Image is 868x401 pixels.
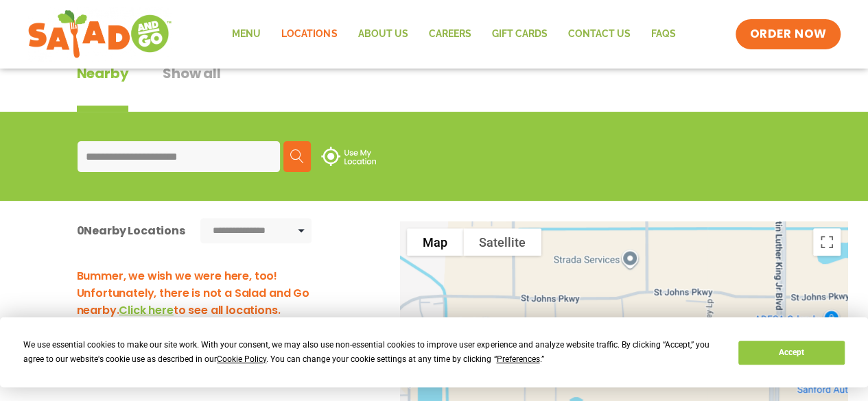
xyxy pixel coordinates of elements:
a: Contact Us [557,19,640,50]
a: Locations [271,19,347,50]
div: Tabbed content [77,63,255,112]
a: Careers [418,19,481,50]
div: Nearby Locations [77,222,185,239]
div: We use essential cookies to make our site work. With your consent, we may also use non-essential ... [23,338,722,367]
span: ORDER NOW [749,26,826,42]
button: Accept [738,341,844,365]
span: Click here [119,302,173,318]
a: About Us [347,19,418,50]
button: Show all [163,63,220,112]
img: search.svg [290,149,304,163]
img: new-SAG-logo-768×292 [27,7,172,62]
button: Show street map [407,228,463,256]
img: use-location.svg [321,147,376,166]
nav: Menu [222,19,685,50]
div: Nearby [77,63,129,112]
a: Menu [222,19,271,50]
span: Preferences [496,354,539,364]
a: ORDER NOW [736,19,840,49]
span: 0 [77,223,84,239]
a: GIFT CARDS [481,19,557,50]
a: FAQs [640,19,685,50]
button: Toggle fullscreen view [813,228,841,256]
span: Cookie Policy [217,354,266,364]
button: Show satellite imagery [463,228,541,256]
h3: Bummer, we wish we were here, too! Unfortunately, there is not a Salad and Go nearby. to see all ... [77,267,372,319]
